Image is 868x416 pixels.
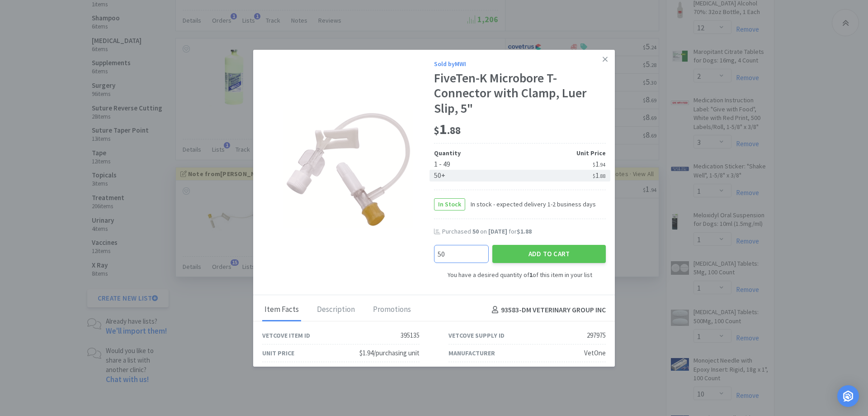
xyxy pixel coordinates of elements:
span: 1 [434,120,461,138]
div: Description [315,299,357,321]
div: Purchased on for [442,227,606,236]
div: Promotions [371,299,413,321]
div: 395135 [401,330,420,341]
div: VetOne [584,348,606,359]
span: $ [434,124,439,137]
div: Vetcove Item ID [262,330,310,340]
strong: 1 [529,271,533,279]
div: Unit Price [520,148,606,158]
span: . 88 [447,124,461,137]
div: FiveTen-K Microbore T-Connector with Clamp, Luer Slip, 5" [434,71,606,116]
div: Unit Price [262,348,294,358]
div: Quantity [434,148,520,158]
div: Open Intercom Messenger [837,385,859,407]
span: $ [593,173,595,179]
div: Sold by MWI [434,59,606,69]
span: $ [593,162,595,168]
h4: 93583 - DM VETERINARY GROUP INC [488,304,606,316]
div: Man No. [262,366,287,376]
span: . 88 [599,173,606,179]
span: 1 [593,159,606,168]
span: . 94 [599,162,606,168]
div: 670111 [587,365,606,376]
div: Vetcove Supply ID [448,330,505,340]
div: 1 - 49 [434,158,520,170]
div: Manufacturer [448,348,495,358]
div: SKU [448,366,460,376]
span: 1 [593,171,606,180]
div: 50+ [434,170,520,182]
button: Add to Cart [492,245,606,263]
div: 297975 [587,330,606,341]
span: In stock - expected delivery 1-2 business days [465,199,596,209]
div: You have a desired quantity of of this item in your list [434,270,606,280]
span: 50 [472,227,479,235]
div: Item Facts [262,299,301,321]
img: 8cfac4f963da437ab481da44b7b1d503_297975.png [283,110,413,228]
span: In Stock [434,199,465,210]
span: $1.88 [517,227,532,235]
div: $1.94/purchasing unit [359,348,420,359]
input: Qty [434,245,488,263]
div: ECO168809 [388,365,420,376]
span: [DATE] [488,227,507,235]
